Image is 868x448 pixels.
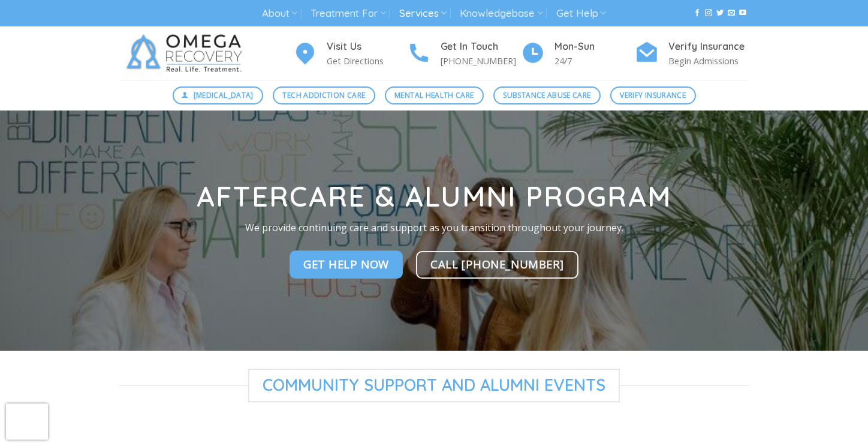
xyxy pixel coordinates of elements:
a: Visit Us Get Directions [293,39,407,68]
span: Substance Abuse Care [503,89,590,101]
h4: Visit Us [327,39,407,55]
span: [MEDICAL_DATA] [194,89,254,101]
a: CALL [PHONE_NUMBER] [416,251,578,279]
h4: Verify Insurance [668,39,749,55]
a: Follow on Twitter [716,9,724,17]
span: Tech Addiction Care [282,89,365,101]
span: Mental Health Care [394,89,474,101]
img: Omega Recovery [119,26,254,80]
a: Verify Insurance [610,86,696,104]
span: Community Support and Alumni Events [248,369,620,402]
a: Follow on Instagram [705,9,712,17]
a: Get Help [556,2,606,25]
a: Services [399,2,447,25]
strong: Aftercare & Alumni Program [197,179,671,214]
a: Mental Health Care [385,86,484,104]
a: About [262,2,297,25]
a: Treatment For [311,2,385,25]
a: Send us an email [728,9,735,17]
a: Substance Abuse Care [493,86,601,104]
a: Follow on YouTube [739,9,746,17]
p: 24/7 [554,54,635,68]
h4: Get In Touch [441,39,521,55]
a: Follow on Facebook [694,9,701,17]
a: Verify Insurance Begin Admissions [635,39,749,68]
a: Knowledgebase [460,2,542,25]
a: Tech Addiction Care [273,86,375,104]
a: [MEDICAL_DATA] [173,86,264,104]
a: Get In Touch [PHONE_NUMBER] [407,39,521,68]
h4: Mon-Sun [554,39,635,55]
p: We provide continuing care and support as you transition throughout your journey. [159,220,709,236]
p: [PHONE_NUMBER] [441,54,521,68]
span: Get Help Now [303,256,389,273]
a: Get Help Now [290,251,403,279]
p: Get Directions [327,54,407,68]
p: Begin Admissions [668,54,749,68]
span: Verify Insurance [620,89,686,101]
span: CALL [PHONE_NUMBER] [430,255,564,273]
